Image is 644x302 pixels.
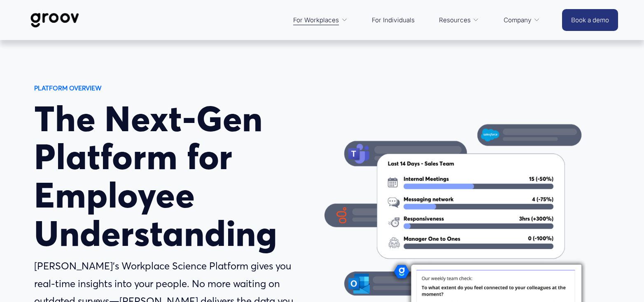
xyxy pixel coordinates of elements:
strong: PLATFORM OVERVIEW [34,84,102,92]
span: For Workplaces [293,14,339,26]
img: Groov | Workplace Science Platform | Unlock Performance | Drive Results [26,7,84,34]
h1: The Next-Gen Platform for Employee Understanding [34,100,320,253]
span: Resources [439,14,471,26]
a: folder dropdown [435,10,483,30]
a: folder dropdown [289,10,352,30]
a: Book a demo [562,9,618,31]
a: folder dropdown [499,10,544,30]
span: Company [504,14,532,26]
a: For Individuals [368,10,419,30]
